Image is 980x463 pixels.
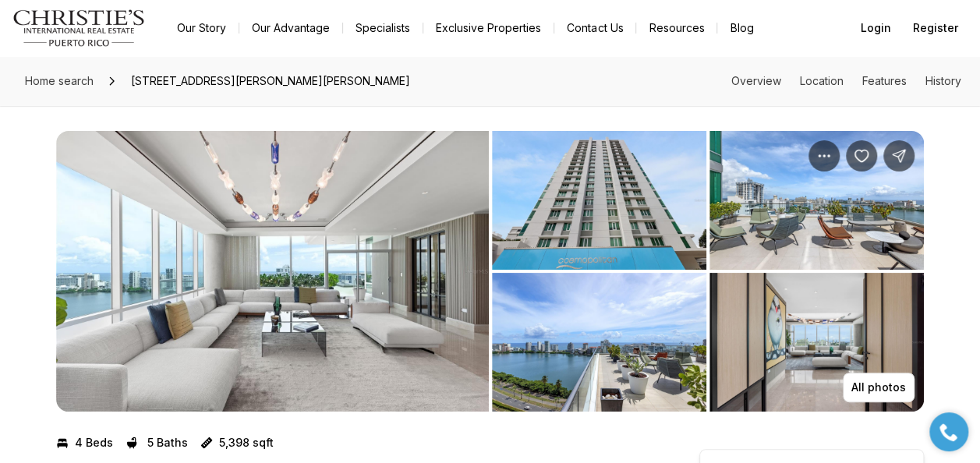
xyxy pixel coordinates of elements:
button: Save Property: 555 MONSERRATE [846,140,877,171]
a: Blog [717,17,766,39]
a: Skip to: Location [800,74,844,87]
a: Skip to: Overview [731,74,781,87]
a: Skip to: Features [862,74,907,87]
a: Home search [19,69,100,94]
button: View image gallery [492,273,706,412]
button: Login [851,12,900,44]
span: Login [861,22,891,34]
button: View image gallery [709,131,924,270]
a: Specialists [343,17,423,39]
span: [STREET_ADDRESS][PERSON_NAME][PERSON_NAME] [125,69,416,94]
button: Contact Us [554,17,635,39]
img: logo [12,9,146,47]
button: View image gallery [492,131,706,270]
li: 1 of 13 [56,131,489,412]
p: 4 Beds [75,436,113,449]
a: Exclusive Properties [423,17,554,39]
button: Share Property: 555 MONSERRATE [883,140,915,171]
button: 5 Baths [126,430,188,455]
a: Our Story [165,17,239,39]
nav: Page section menu [731,75,961,87]
p: 5 Baths [147,436,188,449]
p: All photos [851,381,906,394]
a: Our Advantage [239,17,342,39]
button: Property options [808,140,840,171]
button: View image gallery [709,273,924,412]
button: View image gallery [56,131,489,412]
div: Listing Photos [56,131,924,412]
button: All photos [843,373,915,402]
button: Register [904,12,968,44]
span: Register [913,22,958,34]
li: 2 of 13 [492,131,925,412]
p: 5,398 sqft [219,436,274,449]
span: Home search [25,74,94,87]
a: Resources [636,17,716,39]
a: Skip to: History [925,74,961,87]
